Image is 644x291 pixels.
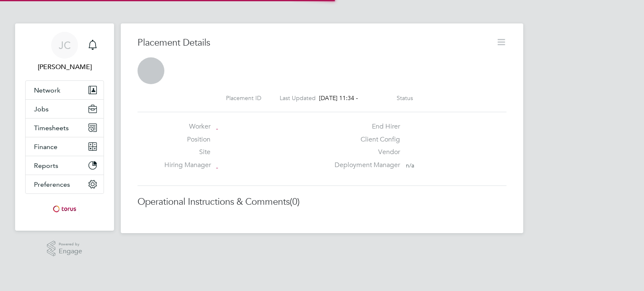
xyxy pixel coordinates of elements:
[397,94,413,102] label: Status
[330,148,400,157] label: Vendor
[59,40,71,51] span: JC
[138,37,490,49] h3: Placement Details
[164,161,210,170] label: Hiring Manager
[34,143,57,151] span: Finance
[34,86,60,94] span: Network
[138,196,506,208] h3: Operational Instructions & Comments
[26,175,104,193] button: Preferences
[164,135,210,144] label: Position
[330,161,400,170] label: Deployment Manager
[164,122,210,131] label: Worker
[330,122,400,131] label: End Hirer
[34,105,49,113] span: Jobs
[15,23,114,231] nav: Main navigation
[26,156,104,175] button: Reports
[330,135,400,144] label: Client Config
[34,124,69,132] span: Timesheets
[26,118,104,137] button: Timesheets
[34,162,58,170] span: Reports
[59,248,82,255] span: Engage
[25,62,104,72] span: Jenny Creaby
[26,100,104,118] button: Jobs
[25,32,104,72] a: JC[PERSON_NAME]
[164,148,210,157] label: Site
[406,162,414,169] span: n/a
[319,94,358,102] span: [DATE] 11:34 -
[34,180,70,188] span: Preferences
[226,94,261,102] label: Placement ID
[25,202,104,216] a: Go to home page
[290,196,300,207] span: (0)
[50,202,79,216] img: torus-logo-retina.png
[59,241,82,248] span: Powered by
[280,94,316,102] label: Last Updated
[47,241,83,257] a: Powered byEngage
[26,81,104,99] button: Network
[26,137,104,156] button: Finance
